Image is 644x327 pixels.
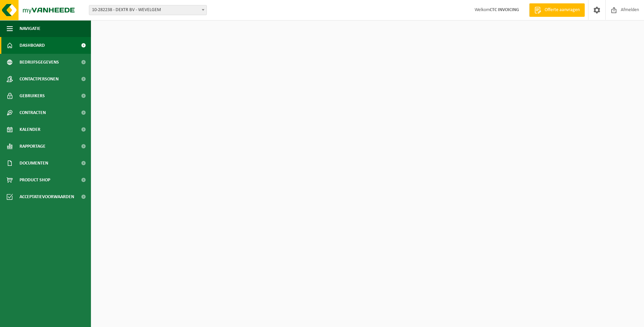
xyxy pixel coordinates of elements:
span: 10-282238 - DEXTR BV - WEVELGEM [89,5,207,15]
span: Offerte aanvragen [543,7,581,13]
span: Acceptatievoorwaarden [20,188,74,205]
span: 10-282238 - DEXTR BV - WEVELGEM [89,5,206,15]
span: Product Shop [20,172,50,188]
span: Dashboard [20,37,45,54]
span: Kalender [20,121,40,138]
span: Gebruikers [20,87,45,104]
span: Navigatie [20,20,40,37]
strong: CTC INVOICING [490,7,519,12]
span: Contracten [20,104,46,121]
span: Contactpersonen [20,71,59,87]
span: Documenten [20,155,48,172]
span: Rapportage [20,138,45,155]
span: Bedrijfsgegevens [20,54,59,71]
a: Offerte aanvragen [529,3,585,17]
